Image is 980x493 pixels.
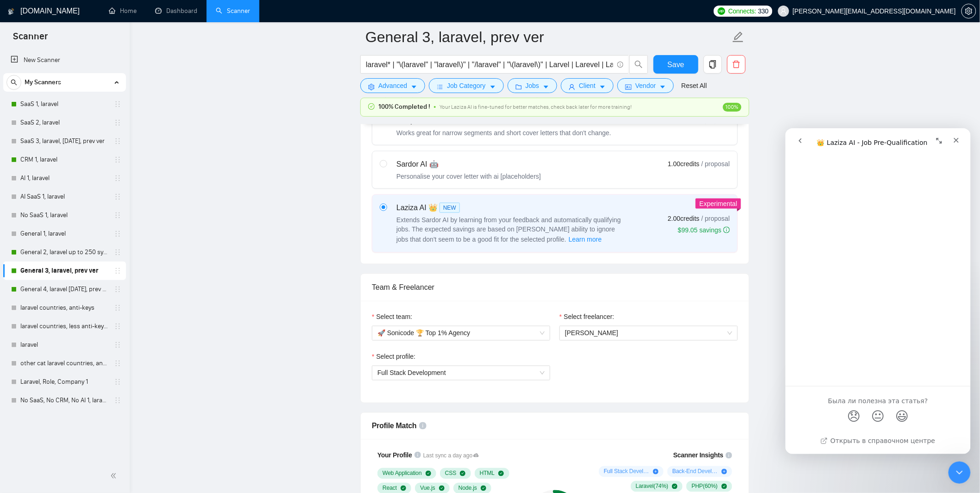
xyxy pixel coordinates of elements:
span: Last sync a day ago [423,452,479,461]
label: Select team: [372,312,412,322]
a: General 2, laravel up to 250 symb [20,243,108,262]
span: info-circle [617,62,623,68]
button: settingAdvancedcaret-down [360,78,425,93]
span: copy [704,60,722,69]
span: check-circle [460,471,465,476]
span: Experimental [699,200,737,207]
span: holder [114,378,121,386]
button: setting [961,4,976,19]
span: Profile Match [372,422,417,430]
div: Sardor AI 🤖 [396,159,541,170]
div: Laziza AI [396,202,628,213]
button: userClientcaret-down [561,78,614,93]
span: Jobs [526,81,540,91]
span: NEW [440,203,460,213]
span: / proposal [702,159,730,168]
span: Job Category [447,81,485,91]
span: check-circle [368,103,375,110]
li: New Scanner [3,51,126,69]
span: HTML [480,470,495,477]
span: caret-down [411,83,417,90]
span: Node.js [459,485,477,492]
span: info-circle [726,452,732,459]
a: SaaS 2, laravel [20,113,108,132]
a: General 1, laravel [20,225,108,243]
span: check-circle [498,471,504,476]
img: logo [8,4,14,19]
li: My Scanners [3,73,126,410]
a: New Scanner [11,51,119,69]
span: PHP ( 60 %) [691,483,717,490]
span: setting [962,7,976,15]
span: check-circle [439,486,445,491]
button: Laziza AI NEWExtends Sardor AI by learning from your feedback and automatically qualifying jobs. ... [568,234,603,245]
span: 330 [758,6,768,16]
span: holder [114,193,121,200]
a: No SaaS, No CRM, No AI 1, laravel [20,391,108,410]
a: AI SaaS 1, laravel [20,187,108,206]
span: 🚀 Sonicode 🏆 Top 1% Agency [377,326,545,340]
a: CRM 1, laravel [20,150,108,169]
div: Works great for narrow segments and short cover letters that don't change. [396,128,611,137]
span: plus-circle [653,469,659,474]
span: idcard [625,83,632,90]
span: Connects: [729,6,756,16]
a: SaaS 3, laravel, [DATE], prev ver [20,132,108,150]
span: holder [114,286,121,293]
span: 100% Completed ! [378,102,430,112]
span: 1.00 credits [668,159,699,169]
a: General 3, laravel, prev ver [20,262,108,280]
span: check-circle [401,486,406,491]
span: holder [114,212,121,219]
span: Full Stack Development ( 83 %) [604,468,649,475]
span: user [780,8,787,14]
span: 2.00 credits [668,213,699,224]
span: CSS [445,470,457,477]
button: delete [727,55,746,74]
a: SaaS 1, laravel [20,95,108,113]
a: AI 1, laravel [20,169,108,187]
iframe: Intercom live chat [949,462,971,484]
span: 👑 [428,202,438,213]
span: holder [114,360,121,367]
a: Laravel, Role, Company 1 [20,373,108,391]
span: check-circle [481,486,486,491]
a: laravel countries, anti-keys [20,299,108,317]
a: Reset All [681,81,707,91]
span: setting [368,83,375,90]
a: other cat laravel countries, anti-keys [20,354,108,373]
span: / proposal [702,214,730,223]
span: holder [114,397,121,404]
a: No SaaS 1, laravel [20,206,108,225]
button: barsJob Categorycaret-down [429,78,503,93]
input: Search Freelance Jobs... [366,59,613,70]
a: homeHome [109,7,137,15]
div: Team & Freelancer [372,274,738,300]
span: delete [728,60,745,69]
img: upwork-logo.png [718,7,725,15]
span: holder [114,156,121,163]
span: Scanner [6,30,55,49]
iframe: To enrich screen reader interactions, please activate Accessibility in Grammarly extension settings [785,128,971,454]
span: Your Profile [377,452,412,459]
span: double-left [110,471,119,481]
span: holder [114,175,121,182]
div: $99.05 savings [678,225,730,235]
span: Extends Sardor AI by learning from your feedback and automatically qualifying jobs. The expected ... [396,216,621,243]
span: holder [114,249,121,256]
a: laravel countries, less anti-keys, with fixes, bugs [20,317,108,336]
input: Scanner name... [365,25,730,49]
span: holder [114,341,121,349]
span: Advanced [378,81,407,91]
span: Select profile: [376,352,415,362]
button: Save [653,55,698,74]
span: holder [114,137,121,145]
span: holder [114,267,121,275]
